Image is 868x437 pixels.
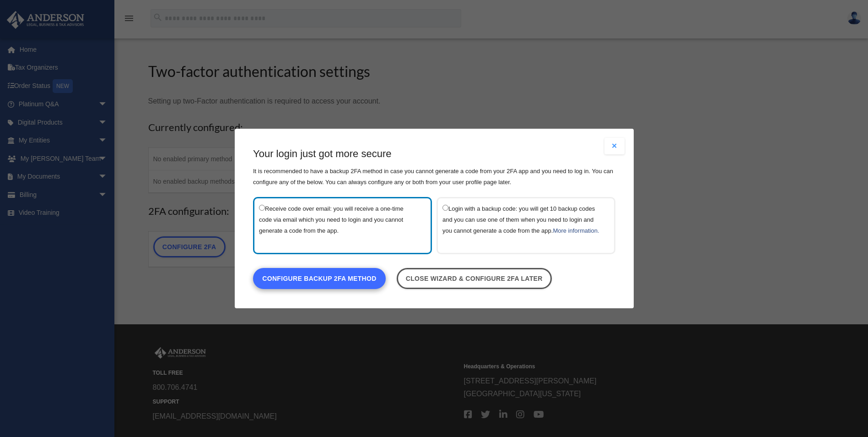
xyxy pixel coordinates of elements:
[259,205,265,211] input: Receive code over email: you will receive a one-time code via email which you need to login and y...
[604,138,625,154] button: Close modal
[253,268,386,289] a: Configure backup 2FA method
[253,147,615,161] h3: Your login just got more secure
[553,227,599,234] a: More information.
[442,203,600,248] label: Login with a backup code: you will get 10 backup codes and you can use one of them when you need ...
[442,205,448,211] input: Login with a backup code: you will get 10 backup codes and you can use one of them when you need ...
[253,166,615,188] p: It is recommended to have a backup 2FA method in case you cannot generate a code from your 2FA ap...
[396,268,551,289] a: Close wizard & configure 2FA later
[259,203,417,248] label: Receive code over email: you will receive a one-time code via email which you need to login and y...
